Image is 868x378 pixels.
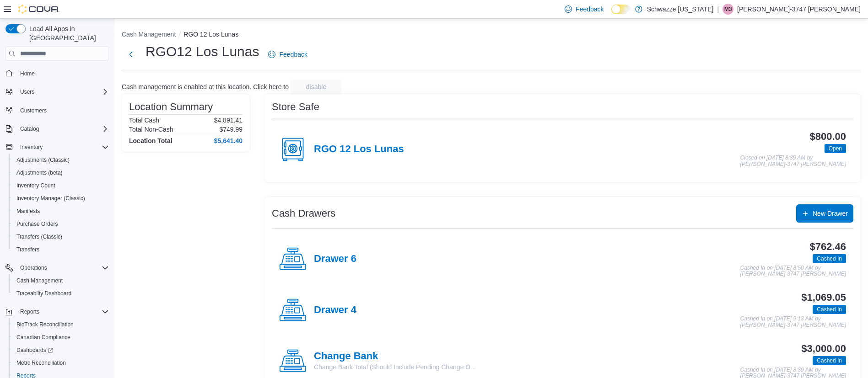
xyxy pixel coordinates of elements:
[13,167,109,178] span: Adjustments (beta)
[214,137,243,144] h4: $5,641.40
[16,306,43,317] button: Reports
[13,154,73,165] a: Adjustments (Classic)
[16,277,63,284] span: Cash Management
[9,218,113,230] button: Purchase Orders
[272,208,335,219] h3: Cash Drawers
[306,82,326,91] span: disable
[16,105,109,116] span: Customers
[740,265,846,277] p: Cashed In on [DATE] 8:50 AM by [PERSON_NAME]-3747 [PERSON_NAME]
[146,43,259,61] h1: RGO12 Los Lunas
[13,332,74,343] a: Canadian Compliance
[2,104,113,117] button: Customers
[16,156,70,164] span: Adjustments (Classic)
[16,321,74,328] span: BioTrack Reconciliation
[264,45,311,64] a: Feedback
[13,319,109,330] span: BioTrack Reconciliation
[2,122,113,135] button: Catalog
[279,50,307,59] span: Feedback
[9,243,113,256] button: Transfers
[9,154,113,166] button: Adjustments (Classic)
[9,205,113,218] button: Manifests
[13,193,109,204] span: Inventory Manager (Classic)
[647,4,714,15] p: Schwazze [US_STATE]
[16,208,40,215] span: Manifests
[813,209,848,218] span: New Drawer
[13,206,43,217] a: Manifests
[13,193,89,204] a: Inventory Manager (Classic)
[801,292,846,303] h3: $1,069.05
[16,195,85,202] span: Inventory Manager (Classic)
[13,218,62,229] a: Purchase Orders
[183,31,238,38] button: RGO 12 Los Lunas
[16,246,39,253] span: Transfers
[813,254,846,263] span: Cashed In
[16,262,109,273] span: Operations
[16,346,53,354] span: Dashboards
[122,45,140,64] button: Next
[9,166,113,179] button: Adjustments (beta)
[9,274,113,287] button: Cash Management
[9,344,113,357] a: Dashboards
[817,357,842,365] span: Cashed In
[13,180,109,191] span: Inventory Count
[13,206,109,217] span: Manifests
[16,105,50,116] a: Customers
[16,306,109,317] span: Reports
[611,5,631,14] input: Dark Mode
[13,231,109,242] span: Transfers (Classic)
[801,343,846,354] h3: $3,000.00
[129,101,213,112] h3: Location Summary
[272,101,319,112] h3: Store Safe
[16,86,38,97] button: Users
[16,67,109,79] span: Home
[740,155,846,167] p: Closed on [DATE] 8:39 AM by [PERSON_NAME]-3747 [PERSON_NAME]
[13,244,43,255] a: Transfers
[314,304,356,316] h4: Drawer 4
[813,305,846,314] span: Cashed In
[16,290,71,297] span: Traceabilty Dashboard
[16,123,43,134] button: Catalog
[13,357,70,368] a: Metrc Reconciliation
[13,275,109,286] span: Cash Management
[13,288,109,299] span: Traceabilty Dashboard
[122,30,861,41] nav: An example of EuiBreadcrumbs
[9,318,113,331] button: BioTrack Reconciliation
[20,107,47,114] span: Customers
[9,287,113,300] button: Traceabilty Dashboard
[20,88,34,96] span: Users
[13,231,66,242] a: Transfers (Classic)
[16,233,62,240] span: Transfers (Classic)
[16,68,38,79] a: Home
[13,275,66,286] a: Cash Management
[20,308,39,315] span: Reports
[9,179,113,192] button: Inventory Count
[13,154,109,165] span: Adjustments (Classic)
[9,331,113,344] button: Canadian Compliance
[737,4,861,15] p: [PERSON_NAME]-3747 [PERSON_NAME]
[129,126,173,133] h6: Total Non-Cash
[810,131,846,142] h3: $800.00
[13,244,109,255] span: Transfers
[16,169,63,176] span: Adjustments (beta)
[13,319,77,330] a: BioTrack Reconciliation
[16,220,58,228] span: Purchase Orders
[2,141,113,154] button: Inventory
[314,144,404,155] h4: RGO 12 Los Lunas
[9,357,113,369] button: Metrc Reconciliation
[13,345,57,356] a: Dashboards
[16,359,66,367] span: Metrc Reconciliation
[817,305,842,314] span: Cashed In
[722,4,733,15] div: Michelle-3747 Tolentino
[314,362,476,372] p: Change Bank Total (Should Include Pending Change O...
[9,230,113,243] button: Transfers (Classic)
[16,123,109,134] span: Catalog
[122,31,176,38] button: Cash Management
[129,137,173,144] h4: Location Total
[576,5,604,14] span: Feedback
[16,334,70,341] span: Canadian Compliance
[2,85,113,98] button: Users
[16,86,109,97] span: Users
[214,117,243,124] p: $4,891.41
[20,144,43,151] span: Inventory
[796,204,853,223] button: New Drawer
